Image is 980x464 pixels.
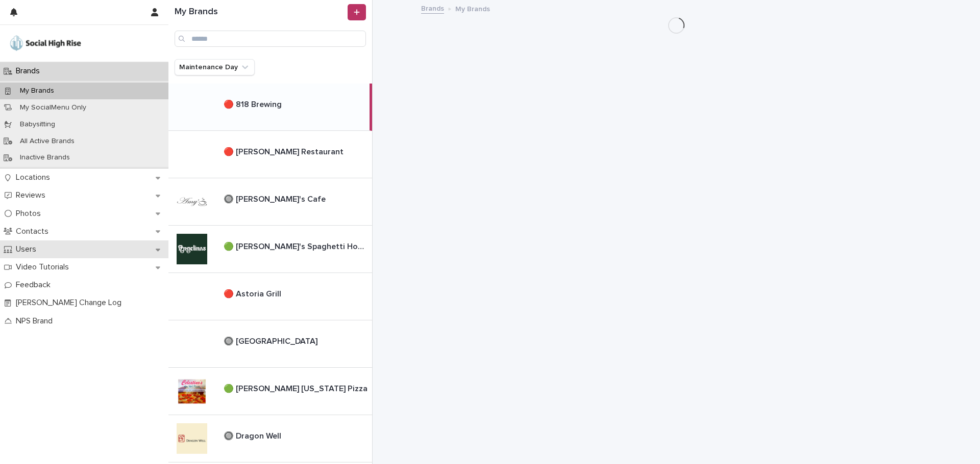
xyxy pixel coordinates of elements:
a: 🔘 Dragon Well🔘 Dragon Well [168,415,372,462]
a: Brands [421,2,444,14]
button: Maintenance Day [175,59,255,75]
p: Inactive Brands [12,153,78,162]
a: 🔴 818 Brewing🔴 818 Brewing [168,84,372,131]
a: 🟢 [PERSON_NAME]'s Spaghetti House🟢 [PERSON_NAME]'s Spaghetti House [168,226,372,273]
a: 🔴 Astoria Grill🔴 Astoria Grill [168,273,372,320]
p: Photos [12,209,49,219]
p: My SocialMenu Only [12,103,94,112]
p: 🔘 [PERSON_NAME]'s Cafe [224,193,328,204]
a: 🔘 [PERSON_NAME]'s Cafe🔘 [PERSON_NAME]'s Cafe [168,178,372,226]
p: Contacts [12,227,57,236]
p: 🟢 [PERSON_NAME]'s Spaghetti House [224,240,370,252]
a: 🟢 [PERSON_NAME] [US_STATE] Pizza🟢 [PERSON_NAME] [US_STATE] Pizza [168,368,372,415]
p: Brands [12,66,48,76]
a: 🔘 [GEOGRAPHIC_DATA]🔘 [GEOGRAPHIC_DATA] [168,320,372,368]
p: Reviews [12,190,54,200]
p: [PERSON_NAME] Change Log [12,298,130,308]
p: Babysitting [12,120,63,129]
p: My Brands [455,3,490,14]
h1: My Brands [175,7,346,18]
img: o5DnuTxEQV6sW9jFYBBf [8,33,83,53]
p: Users [12,244,44,254]
p: 🔘 [GEOGRAPHIC_DATA] [224,335,320,346]
a: 🔴 [PERSON_NAME] Restaurant🔴 [PERSON_NAME] Restaurant [168,131,372,178]
p: Locations [12,173,58,182]
p: 🔴 Astoria Grill [224,287,283,299]
p: All Active Brands [12,137,83,146]
input: Search [175,31,366,47]
p: My Brands [12,87,62,95]
p: 🔘 Dragon Well [224,429,283,441]
p: NPS Brand [12,316,61,326]
p: 🔴 818 Brewing [224,98,284,110]
p: Feedback [12,280,59,290]
p: Video Tutorials [12,262,77,272]
p: 🟢 [PERSON_NAME] [US_STATE] Pizza [224,382,370,394]
p: 🔴 [PERSON_NAME] Restaurant [224,145,346,157]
